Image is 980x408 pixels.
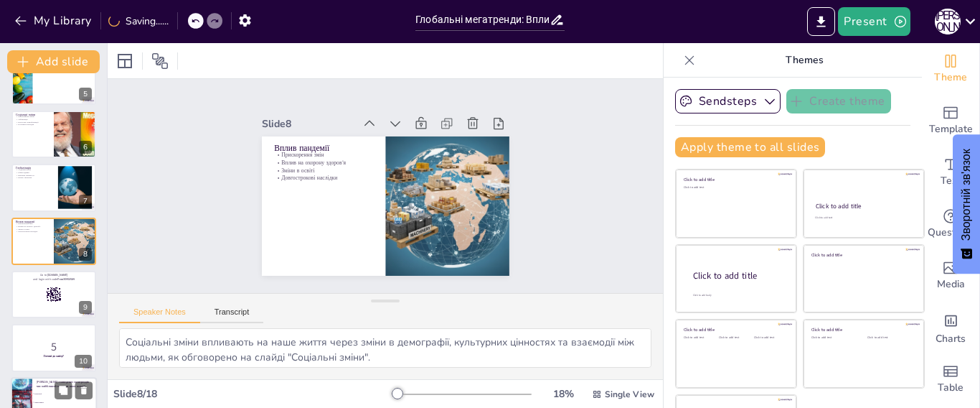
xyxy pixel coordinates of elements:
[16,118,50,121] p: Урбанізація
[16,223,50,226] p: Прискорення змін
[929,121,973,137] span: Template
[960,149,972,241] font: Зворотній зв'язок
[11,111,96,158] div: 6
[75,355,92,368] div: 10
[11,9,98,32] button: My Library
[675,89,781,113] button: Sendsteps
[34,393,96,395] span: Технології
[684,336,716,340] div: Click to add text
[16,121,50,124] p: Культурні трансформації
[55,381,72,399] button: Duplicate Slide
[675,137,825,157] button: Apply theme to all slides
[16,338,92,354] p: 5
[867,336,913,340] div: Click to add text
[16,124,50,126] p: Політичні наслідки
[415,9,550,30] input: Insert title
[807,7,835,36] button: Export to PowerPoint
[684,327,786,333] div: Click to add title
[684,177,786,182] div: Click to add title
[108,14,169,28] div: Saving......
[815,216,910,220] div: Click to add text
[79,195,92,208] div: 7
[47,274,68,277] strong: [DOMAIN_NAME]
[811,336,857,340] div: Click to add text
[7,50,100,73] button: Add slide
[605,389,654,400] span: Single View
[79,141,92,154] div: 6
[937,277,965,292] span: Media
[934,70,967,85] span: Theme
[922,95,979,147] div: Add ready made slides
[786,89,891,113] button: Create theme
[922,198,979,250] div: Get real-time input from your audience
[16,273,92,277] p: Go to
[811,251,914,257] div: Click to add title
[838,7,910,36] button: Present
[44,354,64,358] strong: Готові до квізу?
[386,203,476,259] p: Зміни в освіті
[79,248,92,261] div: 8
[922,250,979,302] div: Add images, graphics, shapes or video
[953,134,980,274] button: Зворотній зв'язок - Показати опитування
[693,294,783,297] div: Click to add body
[11,57,96,105] div: 5
[935,7,961,36] button: Т [PERSON_NAME]
[16,231,50,233] p: Довгострокові наслідки
[938,380,963,396] span: Table
[922,302,979,353] div: Add charts and graphs
[79,301,92,314] div: 9
[374,220,466,279] p: Вплив пандемії
[11,164,96,211] div: 7
[379,216,468,272] p: Прискорення змін
[936,331,966,347] span: Charts
[16,113,50,117] p: Соціальні зміни
[922,353,979,405] div: Add a table
[11,218,96,265] div: 8
[816,202,911,210] div: Click to add title
[922,147,979,198] div: Add text boxes
[941,173,961,189] span: Text
[390,196,480,252] p: Довгострокові наслідки
[151,52,169,70] span: Position
[382,209,472,265] p: Вплив на охорону здоров'я
[79,88,92,101] div: 5
[11,271,96,318] div: 9
[754,336,786,340] div: Click to add text
[11,324,96,371] div: 10
[16,172,54,175] p: Обмін ідеями
[16,177,54,180] p: Баланс інтересів
[113,50,136,73] div: Layout
[16,277,92,282] p: and login with code
[719,336,751,340] div: Click to add text
[811,327,914,333] div: Click to add title
[378,250,465,308] div: Slide 8
[16,225,50,228] p: Вплив на охорону здоров'я
[16,228,50,231] p: Зміни в освіті
[546,387,580,401] div: 18 %
[16,116,50,119] p: Демографічні зміни
[16,166,54,170] p: Глобалізація
[16,219,50,223] p: Вплив пандемії
[684,186,786,190] div: Click to add text
[922,43,979,95] div: Change the overall theme
[16,175,54,177] p: Виклики нерівності
[200,307,264,323] button: Transcript
[935,9,961,34] div: Т [PERSON_NAME]
[75,381,93,399] button: Delete Slide
[37,380,93,388] p: [PERSON_NAME] з наведених мегатрендів має найбільший вплив на наше життя?
[693,270,785,282] div: Click to add title
[119,328,651,368] textarea: Пандемія прискорила зміни в багатьох сферах, показавши, як швидко можуть адаптуватися суспільства...
[928,225,974,241] span: Questions
[113,387,394,401] div: Slide 8 / 18
[119,307,200,323] button: Speaker Notes
[16,169,54,172] p: З'єднання країн
[34,402,96,404] span: Зміна клімату
[701,43,908,78] p: Themes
